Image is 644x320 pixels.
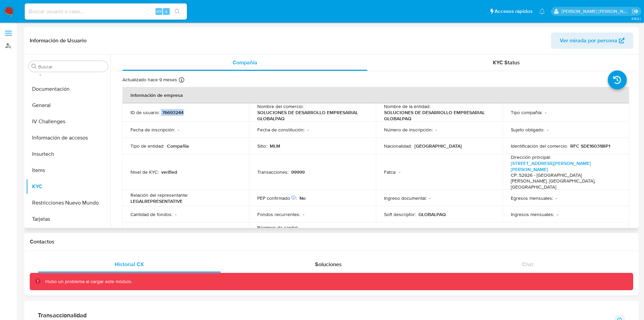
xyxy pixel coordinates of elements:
button: Información de accesos [26,130,111,146]
p: Soft descriptor : [384,211,416,217]
p: - [175,211,176,217]
button: Buscar [31,64,37,69]
p: - [435,127,437,133]
p: Dirección principal : [511,154,551,160]
p: RFC SDE160318IP1 [570,143,610,149]
p: Cantidad de fondos : [130,211,172,217]
a: [STREET_ADDRESS][PERSON_NAME][PERSON_NAME] [511,160,591,173]
p: Relación del representante : [130,192,188,198]
p: PEP confirmado : [257,195,297,201]
span: Alt [156,8,162,15]
th: Información de empresa [122,87,629,103]
p: - [176,228,178,234]
span: Accesos rápidos [495,8,532,15]
p: Transacciones : [257,169,288,175]
p: Egresos mensuales : [511,195,553,201]
p: SOLUCIONES DE DESARROLLO EMPRESARIAL GLOBALPAQ [384,109,492,122]
p: No [300,195,306,201]
p: - [547,127,548,133]
button: Documentación [26,81,111,97]
p: Sujeto obligado : [511,127,544,133]
p: Tipo compañía : [511,109,542,115]
p: Fatca : [384,169,396,175]
p: Sitio : [257,143,267,149]
p: - [557,211,558,217]
p: - [545,109,546,115]
p: Ingreso documental : [384,195,427,201]
a: Salir [632,8,639,15]
p: SOLUCIONES DE DESARROLLO EMPRESARIAL GLOBALPAQ [257,109,365,122]
p: GLOBALPAQ [419,211,446,217]
h4: CP: 52926 - [GEOGRAPHIC_DATA][PERSON_NAME], [GEOGRAPHIC_DATA], [GEOGRAPHIC_DATA] [511,172,619,190]
a: Notificaciones [539,8,545,14]
p: 76693244 [162,109,184,115]
p: - [303,211,304,217]
button: Items [26,162,111,178]
p: - [307,127,309,133]
p: Fecha de constitución : [257,127,305,133]
button: Ver mirada por persona [551,33,633,49]
h1: Contactos [30,238,633,245]
p: - [556,195,557,201]
button: General [26,97,111,113]
p: [GEOGRAPHIC_DATA] [414,143,462,149]
span: Soluciones [315,260,342,268]
p: Hubo un problema al cargar este módulo. [45,278,132,285]
p: Tipo de entidad : [130,143,164,149]
span: Compañía [233,59,257,66]
p: 99999 [291,169,305,175]
p: MLM [270,143,280,149]
p: Ingresos mensuales : [130,228,174,234]
p: Actualizado hace 9 meses [122,77,177,83]
p: - [399,169,400,175]
span: Chat [522,260,533,268]
p: - [429,195,431,201]
button: Insurtech [26,146,111,162]
p: Nivel de KYC : [130,169,159,175]
span: Historial CX [115,260,144,268]
input: Buscar [38,64,105,70]
p: Régimen de capital : [257,225,298,231]
p: Fecha de inscripción : [130,127,175,133]
button: KYC [26,178,111,195]
span: KYC Status [493,59,520,66]
p: ext_jesssali@mercadolibre.com.mx [562,8,630,15]
input: Buscar usuario o caso... [25,7,187,16]
p: Número de inscripción : [384,127,433,133]
p: Nacionalidad : [384,143,412,149]
button: IV Challenges [26,113,111,130]
button: Restricciones Nuevo Mundo [26,195,111,211]
p: LEGALREPRESENTATIVE [130,198,183,204]
button: Tarjetas [26,211,111,227]
p: Compañia [167,143,189,149]
p: Nombre del comercio : [257,103,304,109]
p: Identificación del comercio : [511,143,568,149]
p: Fondos recurrentes : [257,211,300,217]
p: Ingresos mensuales : [511,211,554,217]
button: search-icon [170,7,184,16]
h1: Información de Usuario [30,37,87,44]
p: verified [161,169,177,175]
p: - [178,127,179,133]
span: s [165,8,167,15]
p: Nombre de la entidad : [384,103,430,109]
span: Ver mirada por persona [560,33,617,49]
p: ID de usuario : [130,109,160,115]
